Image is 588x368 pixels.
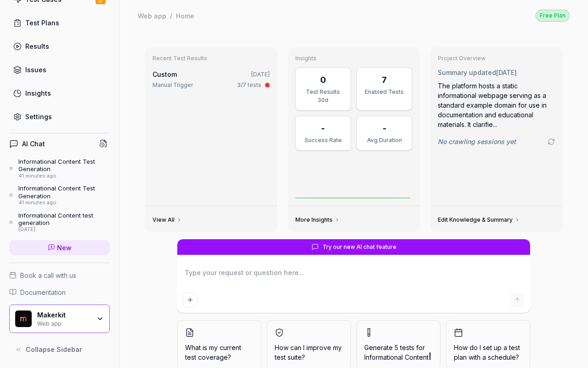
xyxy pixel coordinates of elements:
span: Custom [153,70,177,78]
span: Collapse Sidebar [26,345,82,354]
div: - [383,122,386,134]
div: Issues [25,65,46,75]
div: Makerkit [37,311,90,319]
div: 41 minutes ago [18,200,110,206]
div: Insights [25,88,51,98]
a: Settings [9,108,110,126]
a: View All [153,216,182,224]
span: How can I improve my test suite? [275,343,343,362]
div: Results [25,41,49,51]
span: Informational Content [364,353,429,361]
div: 0 [320,74,326,86]
time: [DATE] [251,71,270,78]
div: - [321,122,325,134]
div: Home [176,11,194,20]
div: Free Plan [536,10,570,22]
time: [DATE] [496,69,517,76]
img: Makerkit Logo [15,310,32,327]
h4: AI Chat [22,139,45,149]
span: No crawling sessions yet [438,137,516,146]
a: Book a call with us [9,270,110,280]
span: Generate 5 tests for [364,343,433,362]
div: The platform hosts a static informational webpage serving as a standard example domain for use in... [438,81,555,129]
a: Informational Content Test Generation41 minutes ago [9,158,110,179]
h3: Insights [295,55,413,62]
h3: Project Overview [438,55,555,62]
div: / [170,11,172,20]
div: Enabled Tests [362,88,406,96]
span: Documentation [20,287,66,297]
button: Makerkit LogoMakerkitWeb app [9,305,110,333]
a: Go to crawling settings [548,138,555,145]
a: New [9,240,110,255]
div: Settings [25,112,52,121]
div: Informational Content Test Generation [18,184,110,200]
a: More Insights [295,216,340,224]
button: Add attachment [183,293,198,307]
div: [DATE] [18,226,110,233]
div: 41 minutes ago [18,173,110,179]
a: Issues [9,61,110,79]
div: Avg Duration [362,136,406,144]
span: Summary updated [438,69,496,76]
span: Book a call with us [20,270,76,280]
span: How do I set up a test plan with a schedule? [454,343,522,362]
a: Results [9,37,110,55]
a: Test Plans [9,14,110,32]
div: 7 [382,74,387,86]
span: Try our new AI chat feature [322,243,396,251]
div: 3/7 tests [237,81,261,89]
span: What is my current test coverage? [185,343,254,362]
div: Success Rate [301,136,345,144]
div: Test Plans [25,18,59,28]
div: Web app [138,11,166,20]
a: Informational Content Test Generation41 minutes ago [9,184,110,206]
a: Edit Knowledge & Summary [438,216,520,224]
a: Insights [9,84,110,102]
span: New [57,243,72,253]
button: Free Plan [536,9,570,22]
div: Informational Content Test Generation [18,158,110,173]
a: Custom[DATE]Manual Trigger3/7 tests [151,68,271,91]
a: Documentation [9,287,110,297]
div: Manual Trigger [153,81,193,89]
a: Informational Content test generation[DATE] [9,212,110,233]
button: Collapse Sidebar [9,340,110,359]
div: Test Results 30d [301,88,345,104]
div: Informational Content test generation [18,212,110,227]
div: Web app [37,319,90,327]
h3: Recent Test Results [153,55,270,62]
